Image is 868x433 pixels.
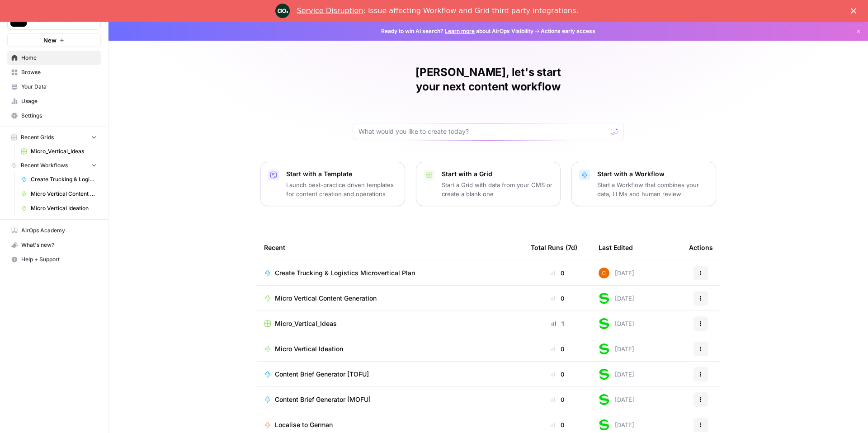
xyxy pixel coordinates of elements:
p: Launch best-practice driven templates for content creation and operations [286,180,397,198]
span: Actions early access [541,27,595,35]
a: Micro Vertical Content Generation [17,187,101,201]
span: Localise to German [275,420,333,429]
div: 1 [531,319,584,328]
div: 0 [531,268,584,278]
div: Last Edited [599,235,633,260]
a: Your Data [7,80,101,94]
div: What's new? [8,238,100,252]
div: 0 [531,370,584,379]
span: Ready to win AI search? about AirOps Visibility [381,27,533,35]
input: What would you like to create today? [359,127,607,136]
span: Usage [21,97,97,105]
p: Start with a Grid [442,169,553,179]
p: Start with a Workflow [597,169,708,179]
p: Start a Workflow that combines your data, LLMs and human review [597,180,708,198]
span: Micro_Vertical_Ideas [31,147,97,155]
a: AirOps Academy [7,223,101,238]
span: Create Trucking & Logistics Microvertical Plan [31,175,97,184]
a: Settings [7,108,101,123]
div: 0 [531,294,584,303]
div: [DATE] [599,344,634,354]
span: Micro Vertical Ideation [275,344,343,353]
div: [DATE] [599,419,634,430]
div: : Issue affecting Workflow and Grid third party integrations. [297,6,579,15]
div: Actions [689,235,713,260]
img: 2tjdtbkr969jgkftgy30i99suxv9 [599,394,609,405]
p: Start with a Template [286,169,397,179]
span: Home [21,54,97,62]
a: Service Disruption [297,6,363,15]
button: Recent Grids [7,131,101,144]
a: Micro Vertical Content Generation [264,294,516,303]
a: Micro Vertical Ideation [17,201,101,216]
button: What's new? [7,238,101,252]
button: Recent Workflows [7,159,101,172]
div: 0 [531,344,584,353]
a: Content Brief Generator [TOFU] [264,370,516,379]
div: [DATE] [599,394,634,405]
p: Start a Grid with data from your CMS or create a blank one [442,180,553,198]
span: Browse [21,68,97,76]
button: Help + Support [7,252,101,267]
a: Usage [7,94,101,108]
img: 2tjdtbkr969jgkftgy30i99suxv9 [599,419,609,430]
img: 2tjdtbkr969jgkftgy30i99suxv9 [599,369,609,380]
a: Create Trucking & Logistics Microvertical Plan [264,268,516,278]
img: gg8xv5t4cmed2xsgt3wxby1drn94 [599,268,609,278]
a: Home [7,51,101,65]
span: Micro_Vertical_Ideas [275,319,337,328]
img: Profile image for Engineering [275,4,290,18]
span: New [43,36,57,45]
a: Micro Vertical Ideation [264,344,516,353]
span: Create Trucking & Logistics Microvertical Plan [275,268,415,278]
div: 0 [531,395,584,404]
a: Content Brief Generator [MOFU] [264,395,516,404]
a: Localise to German [264,420,516,429]
span: Micro Vertical Content Generation [31,190,97,198]
div: [DATE] [599,318,634,329]
img: 2tjdtbkr969jgkftgy30i99suxv9 [599,344,609,354]
a: Micro_Vertical_Ideas [17,144,101,159]
img: 2tjdtbkr969jgkftgy30i99suxv9 [599,293,609,304]
div: 0 [531,420,584,429]
span: Micro Vertical Content Generation [275,294,377,303]
span: Content Brief Generator [TOFU] [275,370,369,379]
span: Content Brief Generator [MOFU] [275,395,371,404]
span: AirOps Academy [21,226,97,235]
button: Start with a TemplateLaunch best-practice driven templates for content creation and operations [260,162,405,206]
span: Micro Vertical Ideation [31,204,97,212]
h1: [PERSON_NAME], let's start your next content workflow [353,65,624,94]
span: Recent Grids [21,133,54,141]
span: Help + Support [21,255,97,264]
span: Settings [21,112,97,120]
span: Recent Workflows [21,161,68,169]
a: Learn more [445,28,475,34]
a: Micro_Vertical_Ideas [264,319,516,328]
a: Browse [7,65,101,80]
div: Recent [264,235,516,260]
img: 2tjdtbkr969jgkftgy30i99suxv9 [599,318,609,329]
button: New [7,33,101,47]
a: Create Trucking & Logistics Microvertical Plan [17,172,101,187]
div: Close [851,8,860,14]
div: Total Runs (7d) [531,235,577,260]
button: Start with a WorkflowStart a Workflow that combines your data, LLMs and human review [571,162,716,206]
div: [DATE] [599,268,634,278]
span: Your Data [21,83,97,91]
div: [DATE] [599,369,634,380]
button: Start with a GridStart a Grid with data from your CMS or create a blank one [416,162,561,206]
div: [DATE] [599,293,634,304]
